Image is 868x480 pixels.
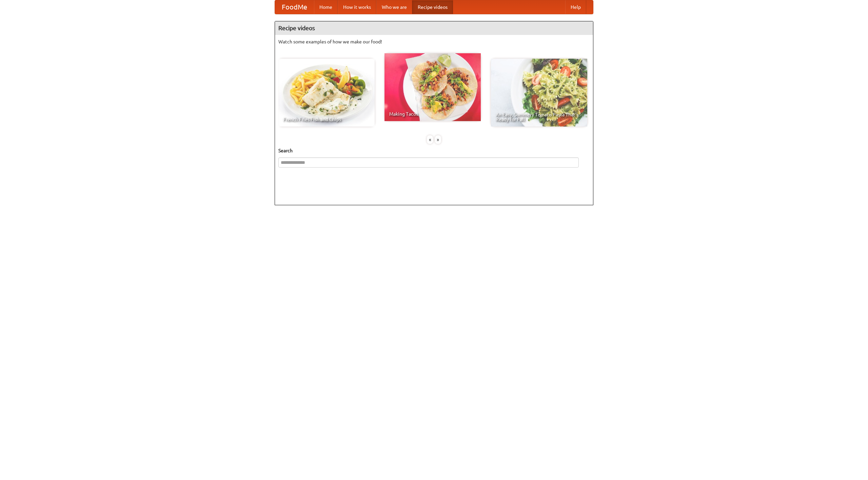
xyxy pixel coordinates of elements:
[338,0,376,14] a: How it works
[435,135,441,144] div: »
[427,135,433,144] div: «
[278,38,590,45] p: Watch some examples of how we make our food!
[376,0,412,14] a: Who we are
[275,21,593,35] h4: Recipe videos
[314,0,338,14] a: Home
[565,0,586,14] a: Help
[384,53,481,121] a: Making Tacos
[278,59,375,127] a: French Fries Fish and Chips
[496,112,583,122] span: An Easy, Summery Tomato Pasta That's Ready for Fall
[283,117,370,122] span: French Fries Fish and Chips
[275,0,314,14] a: FoodMe
[491,59,587,127] a: An Easy, Summery Tomato Pasta That's Ready for Fall
[278,147,590,154] h5: Search
[389,112,476,116] span: Making Tacos
[412,0,453,14] a: Recipe videos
